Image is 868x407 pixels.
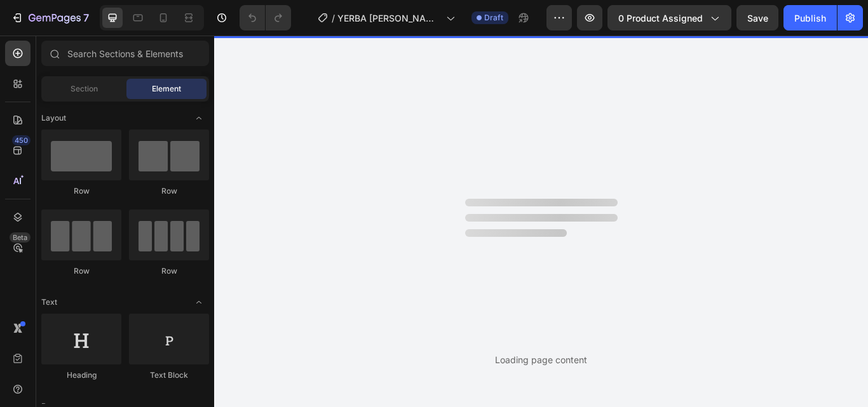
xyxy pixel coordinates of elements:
[41,265,121,277] div: Row
[607,5,731,30] button: 0 product assigned
[83,10,89,25] p: 7
[152,83,181,95] span: Element
[783,5,837,30] button: Publish
[189,292,209,312] span: Toggle open
[240,5,291,30] div: Undo/Redo
[189,108,209,128] span: Toggle open
[484,12,503,23] span: Draft
[5,5,95,30] button: 7
[337,11,441,25] span: YERBA [PERSON_NAME] - W3 - [PERSON_NAME]
[495,353,587,366] div: Loading page content
[41,41,209,66] input: Search Sections & Elements
[12,135,31,145] div: 450
[41,297,57,308] span: Text
[41,370,121,381] div: Heading
[794,11,826,25] div: Publish
[41,112,66,124] span: Layout
[129,265,209,277] div: Row
[10,232,31,243] div: Beta
[41,185,121,197] div: Row
[71,83,98,95] span: Section
[332,11,335,25] span: /
[747,13,768,23] span: Save
[129,185,209,197] div: Row
[736,5,778,30] button: Save
[618,11,703,25] span: 0 product assigned
[129,370,209,381] div: Text Block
